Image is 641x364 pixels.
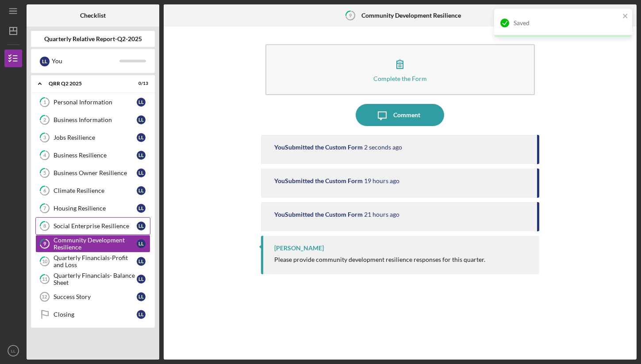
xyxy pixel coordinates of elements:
[35,182,150,199] a: 6Climate ResilienceLL
[137,222,146,230] div: L L
[35,164,150,182] a: 5Business Owner ResilienceLL
[393,104,420,126] div: Comment
[11,349,16,353] text: LL
[54,293,137,300] div: Success Story
[43,153,46,158] tspan: 4
[356,104,444,126] button: Comment
[43,241,46,247] tspan: 9
[137,239,146,248] div: L L
[43,223,46,229] tspan: 8
[132,81,148,86] div: 0 / 13
[40,57,50,66] div: L L
[349,12,352,18] tspan: 9
[54,205,137,212] div: Housing Resilience
[35,146,150,164] a: 4Business ResilienceLL
[137,115,146,124] div: L L
[49,81,126,86] div: QRR Q2 2025
[137,151,146,160] div: L L
[54,311,137,318] div: Closing
[364,144,402,151] time: 2025-08-20 17:34
[622,12,629,21] button: close
[54,169,137,176] div: Business Owner Resilience
[35,270,150,288] a: 11Quarterly Financials- Balance SheetLL
[137,204,146,213] div: L L
[54,99,137,106] div: Personal Information
[364,177,399,184] time: 2025-08-19 23:02
[274,245,324,252] div: [PERSON_NAME]
[54,116,137,123] div: Business Information
[514,19,620,27] div: Saved
[265,44,535,95] button: Complete the Form
[44,35,142,42] b: Quarterly Relative Report-Q2-2025
[43,188,46,194] tspan: 6
[35,217,150,235] a: 8Social Enterprise ResilienceLL
[43,100,46,105] tspan: 1
[35,111,150,129] a: 2Business InformationLL
[137,257,146,266] div: L L
[137,275,146,284] div: L L
[35,93,150,111] a: 1Personal InformationLL
[361,12,461,19] b: Community Development Resilience
[54,222,137,230] div: Social Enterprise Resilience
[35,235,150,253] a: 9Community Development ResilienceLL
[54,134,137,141] div: Jobs Resilience
[35,253,150,270] a: 10Quarterly Financials-Profit and LossLL
[43,117,46,123] tspan: 2
[373,75,427,82] div: Complete the Form
[35,199,150,217] a: 7Housing ResilienceLL
[137,186,146,195] div: L L
[43,135,46,141] tspan: 3
[35,288,150,306] a: 12Success StoryLL
[54,187,137,194] div: Climate Resilience
[137,98,146,107] div: L L
[42,276,47,282] tspan: 11
[137,169,146,177] div: L L
[35,306,150,323] a: ClosingLL
[54,237,137,251] div: Community Development Resilience
[274,211,363,218] div: You Submitted the Custom Form
[54,152,137,159] div: Business Resilience
[35,129,150,146] a: 3Jobs ResilienceLL
[137,133,146,142] div: L L
[42,259,48,264] tspan: 10
[43,170,46,176] tspan: 5
[42,294,47,299] tspan: 12
[52,54,119,69] div: You
[364,211,399,218] time: 2025-08-19 20:11
[274,256,485,263] div: Please provide community development resilience responses for this quarter.
[4,342,22,360] button: LL
[54,272,137,286] div: Quarterly Financials- Balance Sheet
[137,310,146,319] div: L L
[274,177,363,184] div: You Submitted the Custom Form
[274,144,363,151] div: You Submitted the Custom Form
[80,12,106,19] b: Checklist
[54,254,137,268] div: Quarterly Financials-Profit and Loss
[137,292,146,301] div: L L
[43,206,46,211] tspan: 7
